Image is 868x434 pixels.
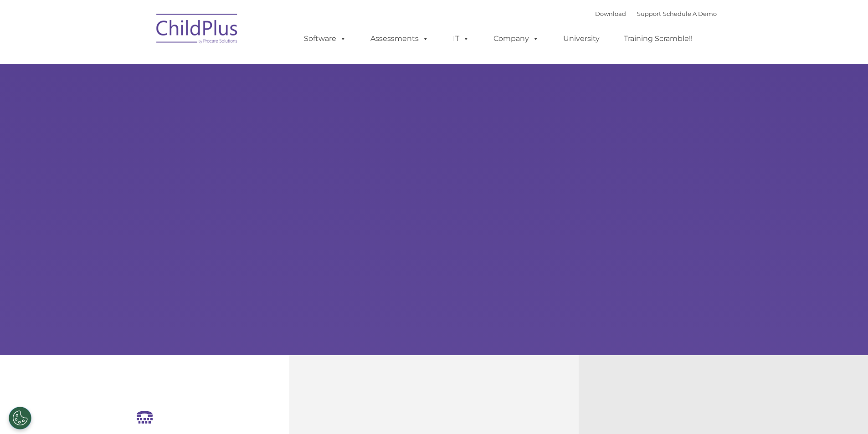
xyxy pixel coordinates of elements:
[9,407,31,429] button: Cookies Settings
[484,30,548,48] a: Company
[595,10,626,17] a: Download
[444,30,478,48] a: IT
[554,30,609,48] a: University
[615,30,702,48] a: Training Scramble!!
[637,10,661,17] a: Support
[595,10,717,17] font: |
[361,30,438,48] a: Assessments
[663,10,717,17] a: Schedule A Demo
[295,30,355,48] a: Software
[152,7,243,53] img: ChildPlus by Procare Solutions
